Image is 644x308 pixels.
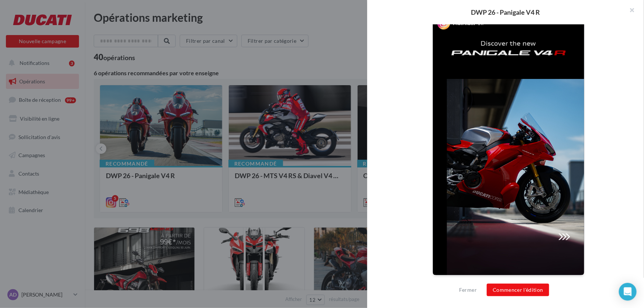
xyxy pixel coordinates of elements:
button: Commencer l'édition [487,284,549,296]
div: La prévisualisation est non-contractuelle [433,276,585,285]
div: DWP 26 - Panigale V4 R [379,9,632,15]
img: Your Instagram story preview [433,6,584,275]
button: Fermer [456,285,480,294]
div: Open Intercom Messenger [619,283,637,301]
